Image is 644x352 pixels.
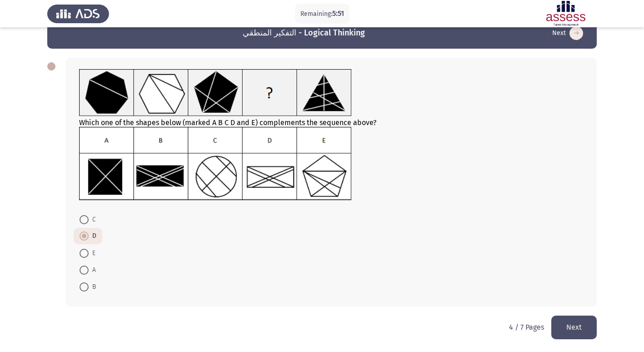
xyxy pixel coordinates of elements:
[89,265,96,276] span: A
[89,214,96,225] span: C
[549,26,586,40] button: load next page
[47,1,109,26] img: Assess Talent Management logo
[300,8,344,20] p: Remaining:
[89,282,96,292] span: B
[89,231,96,241] span: D
[332,9,344,18] span: 5:51
[535,1,597,26] img: Assessment logo of Assessment En (Focus & 16PD)
[79,127,352,201] img: UkFYYl8wMDFfQi5wbmcxNjkxMjI3NTEyMjk4.png
[509,323,544,332] p: 4 / 7 Pages
[551,316,597,339] button: load next page
[89,248,95,259] span: E
[79,69,352,116] img: UkFYYl8wMDFfQS5wbmcxNjkxMjI3NjExNTgy.png
[243,27,365,39] h3: التفكير المنطقي - Logical Thinking
[79,69,583,202] div: Which one of the shapes below (marked A B C D and E) complements the sequence above?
